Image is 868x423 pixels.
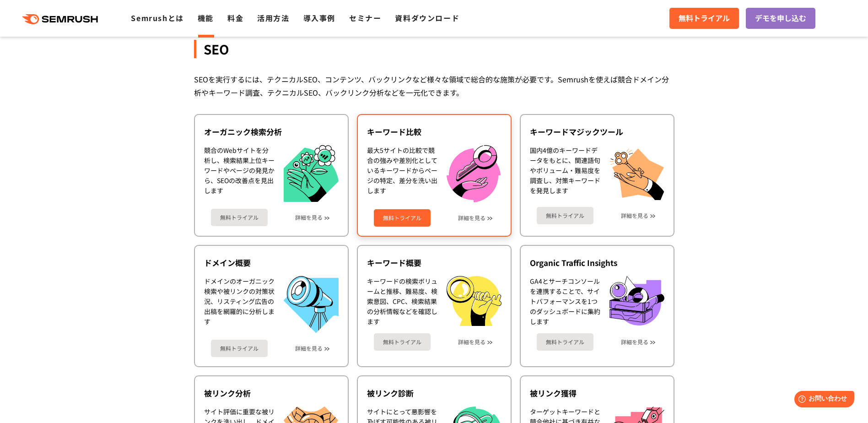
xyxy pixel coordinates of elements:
img: キーワードマジックツール [609,145,664,200]
div: 競合のWebサイトを分析し、検索結果上位キーワードやページの発見から、SEOの改善点を見出します [204,145,275,202]
img: ドメイン概要 [284,276,339,333]
a: 詳細を見る [458,339,485,345]
div: SEO [194,40,674,58]
a: 無料トライアル [537,333,593,351]
a: 詳細を見る [295,345,323,352]
div: Organic Traffic Insights [530,257,664,268]
a: Semrushとは [131,12,183,23]
a: デモを申し込む [746,8,815,29]
div: 被リンク分析 [204,388,339,399]
div: オーガニック検索分析 [204,126,339,137]
div: キーワード比較 [367,126,501,137]
a: 無料トライアル [374,209,431,227]
div: GA4とサーチコンソールを連携することで、サイトパフォーマンスを1つのダッシュボードに集約します [530,276,600,326]
a: 活用方法 [257,12,289,23]
a: 料金 [227,12,243,23]
img: Organic Traffic Insights [609,276,664,325]
div: ドメインのオーガニック検索や被リンクの対策状況、リスティング広告の出稿を網羅的に分析します [204,276,275,333]
div: 被リンク獲得 [530,388,664,399]
img: キーワード概要 [447,276,501,326]
a: 詳細を見る [458,215,485,221]
a: 無料トライアル [211,209,268,226]
div: キーワード概要 [367,257,501,268]
span: デモを申し込む [755,12,806,24]
a: 導入事例 [303,12,335,23]
div: キーワードマジックツール [530,126,664,137]
iframe: Help widget launcher [787,387,858,413]
a: 詳細を見る [621,212,648,219]
a: 無料トライアル [669,8,739,29]
a: 機能 [198,12,214,23]
img: キーワード比較 [447,145,501,202]
div: 国内4億のキーワードデータをもとに、関連語句やボリューム・難易度を調査し、対策キーワードを発見します [530,145,600,200]
span: 無料トライアル [679,12,730,24]
a: 詳細を見る [295,214,323,221]
a: 無料トライアル [211,340,268,357]
a: 詳細を見る [621,339,648,345]
a: 無料トライアル [537,207,593,224]
a: セミナー [349,12,381,23]
div: ドメイン概要 [204,257,339,268]
a: 資料ダウンロード [395,12,459,23]
img: オーガニック検索分析 [284,145,339,202]
div: 被リンク診断 [367,388,501,399]
div: 最大5サイトの比較で競合の強みや差別化としているキーワードからページの特定、差分を洗い出します [367,145,437,202]
a: 無料トライアル [374,333,431,351]
div: キーワードの検索ボリュームと推移、難易度、検索意図、CPC、検索結果の分析情報などを確認します [367,276,437,326]
div: SEOを実行するには、テクニカルSEO、コンテンツ、バックリンクなど様々な領域で総合的な施策が必要です。Semrushを使えば競合ドメイン分析やキーワード調査、テクニカルSEO、バックリンク分析... [194,73,674,99]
